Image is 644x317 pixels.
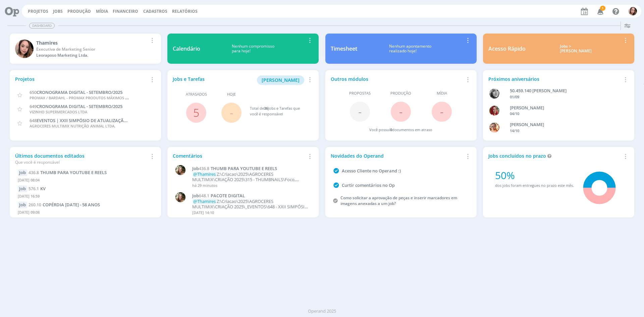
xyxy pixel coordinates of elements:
a: [PERSON_NAME] [257,76,304,83]
span: 36 [264,106,268,111]
span: 648 [30,117,37,123]
div: Jobs e Tarefas [173,75,306,85]
p: Z:\Criacao\2025\AGROCERES MULTIMIX\CRIAÇÃO 2025\315 - THUMBNAILS\Foco, trabalho e paixão pela... [192,172,310,182]
a: Curtir comentários no Op [342,182,395,188]
button: Relatórios [170,9,200,14]
span: 650 [30,89,37,95]
img: J [489,89,499,99]
span: - [230,105,233,120]
span: 01/09 [510,94,519,99]
div: Acesso Rápido [488,45,526,53]
button: [PERSON_NAME] [257,75,304,85]
div: Que você é responsável [15,159,148,165]
span: 649 [30,103,37,109]
a: Relatórios [172,8,198,14]
a: Como solicitar a aprovação de peças e inserir marcadores em imagens anexadas a um job? [340,195,457,206]
button: Financeiro [111,9,140,14]
span: 436.8 [29,170,39,175]
a: 260.10COPÉRDIA [DATE] - 58 ANOS [29,202,100,208]
a: 649CRONOGRAMA DIGITAL - SETEMBRO/2025 [30,103,122,109]
p: Z:\Criacao\2025\AGROCERES MULTIMIX\CRIAÇÃO 2025\_EVENTOS\648 - XXII SIMPÓSIO DE ATUALIZAÇÃO EM PO... [192,199,310,209]
a: Job648.1PACOTE DIGITAL [192,193,310,199]
a: Jobs [53,8,63,14]
span: 648.1 [199,193,209,199]
div: Outros módulos [331,75,464,83]
button: Produção [65,9,93,14]
a: 5 [193,105,199,120]
span: Dashboard [29,23,55,29]
a: 576.1KV [29,186,46,192]
div: [DATE] 09:08 [18,208,153,218]
div: Jobs concluídos no prazo [488,152,621,159]
span: 576.1 [29,186,39,192]
img: L [175,192,185,202]
div: Projetos [15,75,148,83]
span: CRONOGRAMA DIGITAL - SETEMBRO/2025 [37,103,122,109]
div: Job [18,202,27,208]
span: AGROCERES MULTIMIX NUTRIÇÃO ANIMAL LTDA. [30,123,115,128]
span: [PERSON_NAME] [262,77,300,83]
div: Nenhum compromisso para hoje! [200,44,306,54]
span: há 29 minutos [192,183,217,188]
div: Você possui documentos em atraso [369,127,432,133]
div: 50% [495,168,574,183]
button: Mídia [94,9,110,14]
div: Thamires [36,39,148,46]
div: Job [18,186,27,192]
a: 650CRONOGRAMA DIGITAL - SETEMBRO/2025 [30,89,122,95]
img: V [489,122,499,133]
div: Job [18,169,27,176]
div: Comentários [173,152,306,159]
a: Acesso Cliente no Operand :) [342,168,401,174]
span: 260.10 [29,202,41,208]
span: [DATE] 14:10 [192,210,214,215]
span: EVENTOS | XXII SIMPÓSIO DE ATUALIZAÇÃO EM POSTURA COMERCIAL [37,117,181,123]
div: Executiva de Marketing Senior [36,46,148,52]
span: PACOTE DIGITAL [211,193,245,199]
img: T [629,7,637,15]
a: TimesheetNenhum apontamentorealizado hoje! [325,34,477,64]
a: 436.8THUMB PARA YOUTUBE E REELS [29,169,107,175]
span: Produção [390,91,411,96]
div: GIOVANA DE OLIVEIRA PERSINOTI [510,105,619,111]
div: Leoraposo Marketing Ltda. [36,52,148,58]
a: Projetos [28,8,48,14]
a: Mídia [96,8,108,14]
span: 14/10 [510,128,519,133]
div: dos jobs foram entregues no prazo este mês. [495,183,574,189]
span: THUMB PARA YOUTUBE E REELS [211,165,277,171]
div: Últimos documentos editados [15,152,148,165]
span: 04/10 [510,111,519,116]
span: Mídia [437,91,447,96]
span: - [440,104,443,119]
span: 0 [390,127,392,132]
span: Cadastros [143,8,167,14]
div: [DATE] 16:59 [18,192,153,202]
button: Cadastros [141,9,169,14]
img: T [15,40,34,58]
span: THUMB PARA YOUTUBE E REELS [40,169,107,175]
div: VICTOR MIRON COUTO [510,121,619,128]
span: @Thamires [193,171,216,177]
a: Financeiro [113,8,138,14]
a: TThamiresExecutiva de Marketing SeniorLeoraposo Marketing Ltda. [10,34,161,64]
img: G [489,106,499,116]
span: - [399,104,402,119]
img: L [175,165,185,175]
span: Hoje [227,92,236,97]
div: 50.459.140 JANAÍNA LUNA FERRO [510,88,619,94]
span: KV [40,186,46,192]
span: PROMAX / BARDAHL - PROMAX PRODUTOS MÁXIMOS S/A INDÚSTRIA E COMÉRCIO [30,94,174,101]
button: 1 [593,5,607,17]
button: T [628,5,637,17]
span: COPÉRDIA 5 DE SETEMBRO - 58 ANOS [43,202,100,208]
span: - [358,104,362,119]
button: Jobs [51,9,65,14]
div: [DATE] 08:04 [18,176,153,186]
a: 648EVENTOS | XXII SIMPÓSIO DE ATUALIZAÇÃO EM POSTURA COMERCIAL [30,117,181,123]
span: VIZINHO SUPERMERCADOS LTDA [30,109,87,114]
span: @Thamires [193,198,216,204]
span: 436.8 [199,166,209,171]
div: Próximos aniversários [488,75,621,83]
div: Timesheet [331,45,357,53]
